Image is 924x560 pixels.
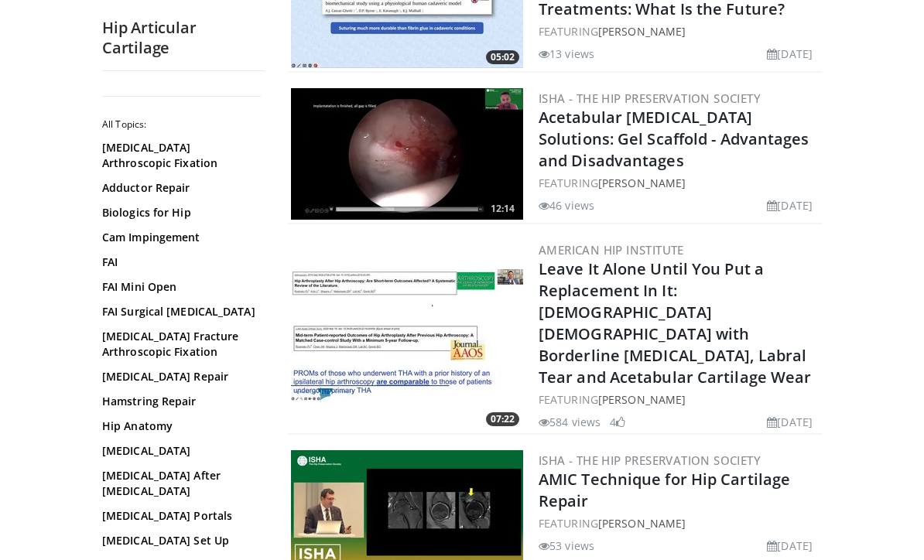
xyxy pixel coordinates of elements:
[102,508,257,524] a: [MEDICAL_DATA] Portals
[539,23,819,39] div: FEATURING
[102,180,257,196] a: Adductor Repair
[102,18,265,58] h2: Hip Articular Cartilage
[598,176,686,190] a: [PERSON_NAME]
[539,90,761,106] a: ISHA - The Hip Preservation Society
[767,197,813,213] li: [DATE]
[539,175,819,191] div: FEATURING
[102,418,257,434] a: Hip Anatomy
[539,107,809,171] a: Acetabular [MEDICAL_DATA] Solutions: Gel Scaffold - Advantages and Disadvantages
[767,414,813,430] li: [DATE]
[610,414,625,430] li: 4
[598,24,686,39] a: [PERSON_NAME]
[102,254,257,270] a: FAI
[102,118,261,131] h2: All Topics:
[767,46,813,62] li: [DATE]
[102,369,257,384] a: [MEDICAL_DATA] Repair
[102,304,257,319] a: FAI Surgical [MEDICAL_DATA]
[539,538,594,554] li: 53 views
[539,515,819,531] div: FEATURING
[486,50,519,64] span: 05:02
[767,538,813,554] li: [DATE]
[539,46,594,62] li: 13 views
[539,414,601,430] li: 584 views
[102,279,257,295] a: FAI Mini Open
[291,88,523,220] a: 12:14
[102,329,257,360] a: [MEDICAL_DATA] Fracture Arthroscopic Fixation
[291,88,523,220] img: 3a1c995b-69ca-4404-aa83-665b6cf59db8.300x170_q85_crop-smart_upscale.jpg
[102,394,257,409] a: Hamstring Repair
[539,469,790,511] a: AMIC Technique for Hip Cartilage Repair
[539,391,819,408] div: FEATURING
[539,197,594,213] li: 46 views
[539,242,684,258] a: American Hip Institute
[291,269,523,401] a: 07:22
[598,392,686,407] a: [PERSON_NAME]
[102,140,257,171] a: [MEDICAL_DATA] Arthroscopic Fixation
[539,452,761,468] a: ISHA - The Hip Preservation Society
[539,258,811,388] a: Leave It Alone Until You Put a Replacement In It: [DEMOGRAPHIC_DATA] [DEMOGRAPHIC_DATA] with Bord...
[102,533,257,548] a: [MEDICAL_DATA] Set Up
[102,443,257,459] a: [MEDICAL_DATA]
[486,202,519,216] span: 12:14
[291,269,523,401] img: 65451a49-3cbc-4d78-8dc9-638bb65f58f8.300x170_q85_crop-smart_upscale.jpg
[486,412,519,426] span: 07:22
[598,516,686,531] a: [PERSON_NAME]
[102,468,257,499] a: [MEDICAL_DATA] After [MEDICAL_DATA]
[102,230,257,245] a: Cam Impingement
[102,205,257,220] a: Biologics for Hip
